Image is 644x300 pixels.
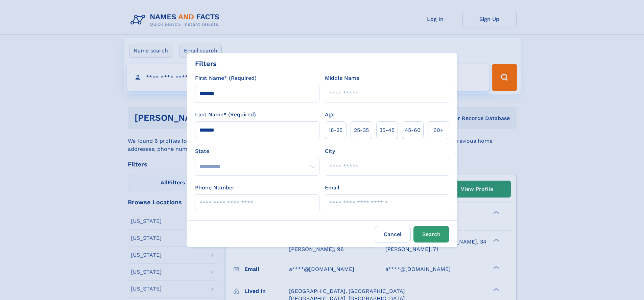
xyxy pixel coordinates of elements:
label: State [195,147,319,155]
label: Cancel [375,226,411,243]
label: Middle Name [325,74,359,82]
span: 45‑60 [405,126,421,134]
label: Phone Number [195,184,235,192]
button: Search [413,226,449,243]
div: Filters [195,59,217,69]
span: 25‑35 [354,126,369,134]
label: City [325,147,335,155]
span: 35‑45 [379,126,395,134]
span: 60+ [433,126,444,134]
label: Email [325,184,339,192]
label: First Name* (Required) [195,74,257,82]
label: Age [325,111,335,119]
span: 18‑25 [329,126,342,134]
label: Last Name* (Required) [195,111,256,119]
